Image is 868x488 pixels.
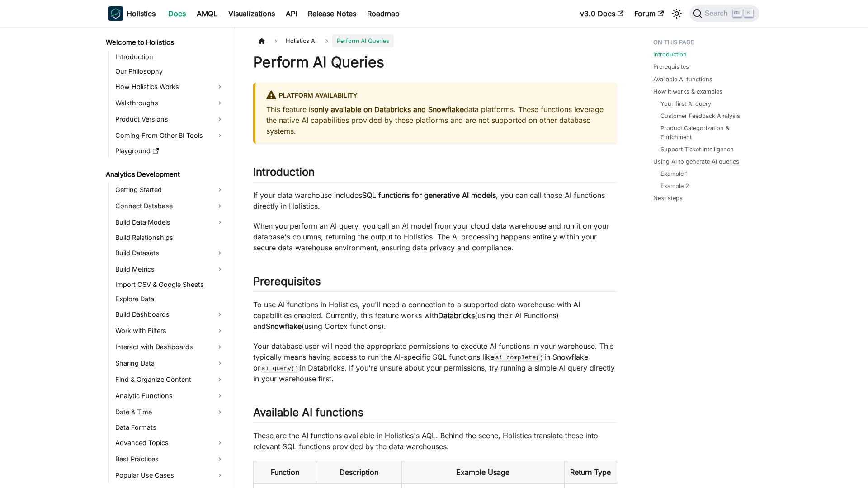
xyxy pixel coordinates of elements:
a: AMQL [191,6,223,21]
a: Welcome to Holistics [103,36,227,49]
a: Build Data Models [113,215,227,230]
span: Holistics AI [281,34,321,47]
a: Walkthroughs [113,96,227,110]
a: v3.0 Docs [575,6,629,21]
a: Coming From Other BI Tools [113,128,227,143]
a: Forum [629,6,669,21]
span: Perform AI Queries [332,34,394,47]
p: If your data warehouse includes , you can call those AI functions directly in Holistics. [253,190,617,211]
a: Your first AI query [660,99,711,108]
strong: Databricks [438,311,475,320]
strong: only available on Databricks and Snowflake [314,105,464,114]
img: Holistics [108,6,123,21]
code: ai_query() [260,364,300,373]
a: Playground [113,145,227,157]
p: When you perform an AI query, you call an AI model from your cloud data warehouse and run it on y... [253,221,617,253]
h2: Introduction [253,165,617,183]
a: Home page [253,34,270,47]
a: Docs [163,6,191,21]
a: API [280,6,302,21]
h2: Prerequisites [253,275,617,292]
a: Build Metrics [113,262,227,277]
a: Interact with Dashboards [113,340,227,354]
a: Introduction [113,51,227,63]
a: Data Formats [113,421,227,434]
a: Advanced Topics [113,436,227,450]
a: Analytics Development [103,168,227,181]
a: Analytic Functions [113,389,227,403]
a: Product Versions [113,112,227,127]
a: How it works & examples [653,87,722,96]
th: Function [254,461,316,484]
p: To use AI functions in Holistics, you'll need a connection to a supported data warehouse with AI ... [253,299,617,332]
code: ai_complete() [494,353,544,362]
a: Build Dashboards [113,307,227,322]
a: Prerequisites [653,62,689,71]
p: These are the AI functions available in Holistics's AQL. Behind the scene, Holistics translate th... [253,430,617,452]
nav: Breadcrumbs [253,34,617,47]
a: Example 2 [660,182,689,190]
p: Your database user will need the appropriate permissions to execute AI functions in your warehous... [253,341,617,384]
a: HolisticsHolistics [108,6,156,21]
a: Work with Filters [113,324,227,338]
a: How Holistics Works [113,80,227,94]
strong: SQL functions for generative AI models [362,191,496,200]
a: Build Datasets [113,246,227,260]
a: Sharing Data [113,356,227,371]
h2: Available AI functions [253,406,617,423]
a: Build Relationships [113,231,227,244]
span: Search [702,9,733,18]
button: Switch between dark and light mode (currently light mode) [670,6,684,21]
a: Customer Feedback Analysis [660,112,740,120]
a: Connect Database [113,199,227,213]
a: Example 1 [660,169,688,178]
a: Roadmap [362,6,405,21]
th: Return Type [564,461,617,484]
a: Support Ticket Intelligence [660,145,733,154]
a: Our Philosophy [113,65,227,78]
a: Best Practices [113,452,227,466]
kbd: K [744,9,753,17]
a: Popular Use Cases [113,468,227,483]
a: Import CSV & Google Sheets [113,278,227,291]
p: This feature is data platforms. These functions leverage the native AI capabilities provided by t... [266,104,606,136]
nav: Docs sidebar [99,27,235,488]
a: Next steps [653,194,683,202]
a: Product Categorization & Enrichment [660,124,750,141]
a: Date & Time [113,405,227,419]
th: Description [316,461,402,484]
div: Platform Availability [266,90,606,102]
a: Getting Started [113,183,227,197]
b: Holistics [127,8,156,19]
a: Using AI to generate AI queries [653,157,739,166]
h1: Perform AI Queries [253,53,617,71]
a: Explore Data [113,293,227,305]
a: Introduction [653,50,687,59]
a: Available AI functions [653,75,712,84]
a: Release Notes [302,6,362,21]
strong: Snowflake [266,322,302,331]
button: Search (Ctrl+K) [689,5,759,22]
a: Find & Organize Content [113,372,227,387]
th: Example Usage [401,461,564,484]
a: Visualizations [223,6,280,21]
